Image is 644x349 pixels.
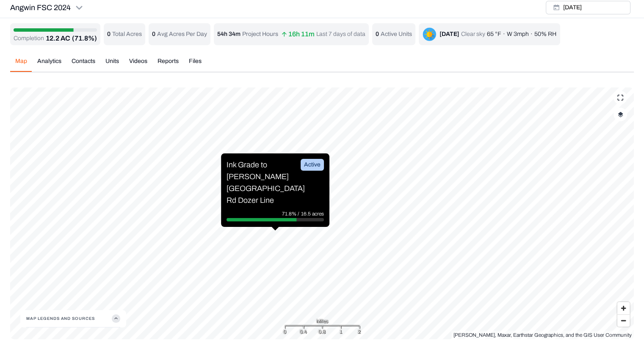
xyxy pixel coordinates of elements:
p: Project Hours [242,30,278,38]
p: Active Units [381,30,412,38]
button: Analytics [32,57,66,72]
div: 0.4 [300,327,307,336]
button: Map Legends And Sources [26,310,120,327]
p: 54h 34m [217,30,240,38]
p: Clear sky [461,30,485,38]
p: 71.8% / [282,210,301,218]
button: Zoom in [617,302,630,314]
div: [PERSON_NAME], Maxar, Earthstar Geographics, and the GIS User Community [453,331,632,339]
div: [DATE] [439,30,459,38]
img: layerIcon [618,112,623,117]
div: 1 [340,327,342,336]
button: Zoom out [617,314,630,327]
p: (71.8%) [72,33,97,44]
p: 65 °F [487,30,501,38]
p: 16h 11m [282,32,315,37]
p: · [531,30,533,38]
canvas: Map [10,87,634,339]
p: Last 7 days of data [316,30,365,38]
button: Contacts [66,57,100,72]
button: Map [10,57,32,72]
div: 2 [358,327,361,336]
p: 0 [376,30,379,38]
button: [DATE] [546,1,630,14]
p: Total Acres [112,30,142,38]
div: 0 [283,327,286,336]
button: Files [184,57,207,72]
p: 50% RH [534,30,556,38]
div: Active [301,159,324,171]
button: Reports [152,57,184,72]
p: Angwin FSC 2024 [10,2,71,14]
p: 0 [152,30,155,38]
button: 12.2 AC(71.8%) [46,33,97,44]
p: Ink Grade to [PERSON_NAME][GEOGRAPHIC_DATA] Rd Dozer Line [227,159,290,206]
span: Miles [316,317,328,325]
img: clear-sky-DDUEQLQN.png [423,27,436,41]
p: Avg Acres Per Day [157,30,207,38]
button: Videos [124,57,152,72]
p: 16.5 acres [301,210,324,218]
p: W 3mph [507,30,529,38]
button: Units [100,57,124,72]
p: · [503,30,505,38]
p: 0 [107,30,111,38]
p: Completion [14,34,44,43]
img: arrow [282,32,287,37]
div: 0.8 [318,327,326,336]
p: 12.2 AC [46,33,70,44]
